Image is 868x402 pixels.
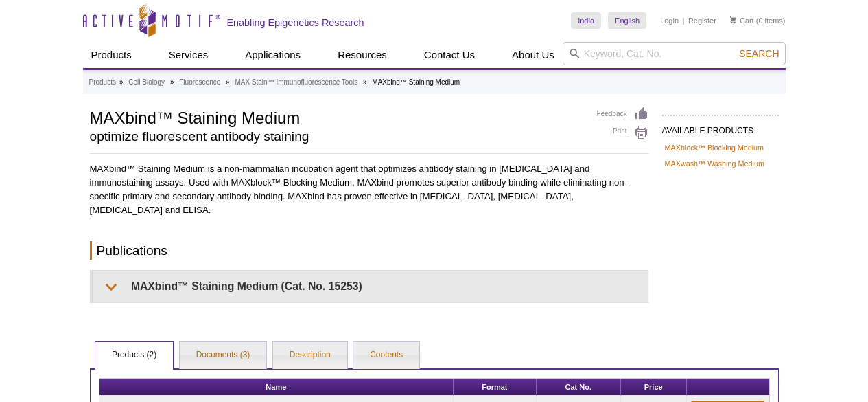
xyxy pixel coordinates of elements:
li: | [683,12,685,29]
th: Format [454,379,536,396]
a: About Us [504,42,563,68]
img: Your Cart [730,16,736,23]
h2: AVAILABLE PRODUCTS [662,115,779,139]
a: Products [83,42,140,68]
p: MAXbind™ Staining Medium is a non-mammalian incubation agent that optimizes antibody staining in ... [90,162,648,217]
a: English [608,12,646,29]
h1: MAXbind™ Staining Medium [90,107,583,127]
li: » [170,78,174,86]
a: Fluorescence [179,76,220,89]
a: Products [89,76,116,89]
a: Cart [730,16,754,25]
a: Login [660,16,679,25]
a: India [571,12,601,29]
a: Description [273,342,347,369]
a: Register [688,16,716,25]
li: MAXbind™ Staining Medium [372,78,460,86]
a: Contents [353,342,419,369]
span: Search [739,48,779,59]
li: (0 items) [730,12,786,29]
a: Print [597,125,648,140]
a: Feedback [597,107,648,122]
a: MAXblock™ Blocking Medium [665,142,764,154]
a: MAXwash™ Washing Medium [665,157,764,170]
li: » [119,78,124,86]
li: » [226,78,230,86]
h2: optimize fluorescent antibody staining [90,131,583,143]
a: Contact Us [416,42,483,68]
h2: Enabling Epigenetics Research [227,16,364,29]
summary: MAXbind™ Staining Medium (Cat. No. 15253) [93,271,648,302]
a: Documents (3) [180,342,267,369]
a: MAX Stain™ Immunofluorescence Tools [235,76,357,89]
a: Products (2) [95,342,173,369]
th: Cat No. [537,379,621,396]
a: Resources [329,42,395,68]
a: Services [161,42,217,68]
input: Keyword, Cat. No. [563,42,786,65]
h2: Publications [90,241,648,260]
li: » [363,78,367,86]
th: Price [621,379,687,396]
button: Search [735,47,783,60]
th: Name [99,379,454,396]
a: Cell Biology [128,76,165,89]
a: Applications [237,42,309,68]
